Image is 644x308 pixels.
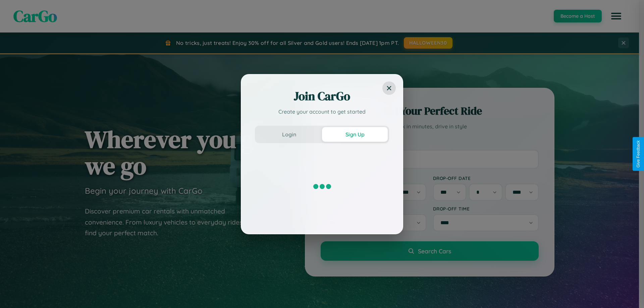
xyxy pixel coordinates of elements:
button: Login [256,127,322,142]
p: Create your account to get started [255,108,389,116]
div: Give Feedback [636,140,641,168]
button: Sign Up [322,127,388,142]
iframe: Intercom live chat [7,285,23,301]
h2: Join CarGo [255,88,389,104]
